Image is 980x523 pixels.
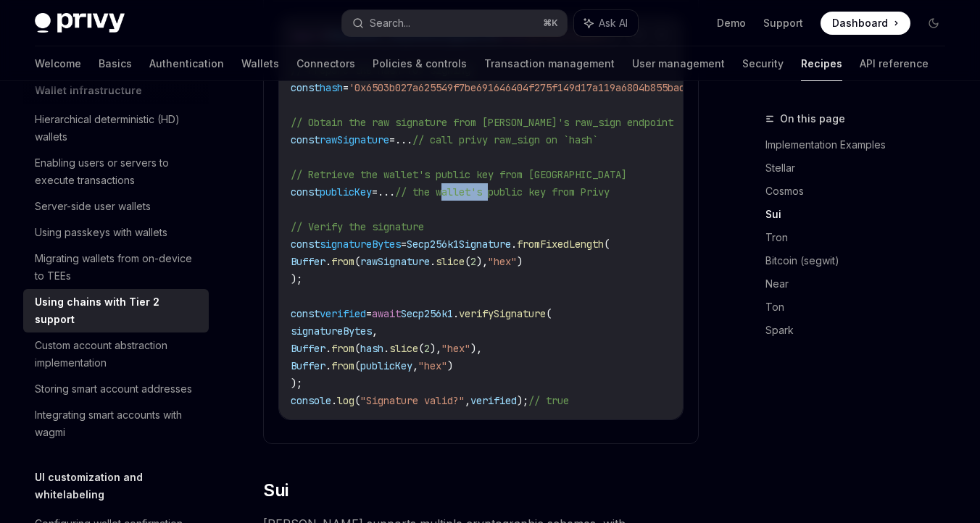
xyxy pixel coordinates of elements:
[441,342,470,355] span: "hex"
[418,359,447,372] span: "hex"
[430,255,436,268] span: .
[763,16,803,30] a: Support
[378,185,395,198] span: ...
[366,307,372,320] span: =
[765,133,957,156] a: Implementation Examples
[291,255,325,268] span: Buffer
[35,154,200,189] div: Enabling users or servers to execute transactions
[325,255,331,268] span: .
[459,307,546,320] span: verifySignature
[765,203,957,226] a: Sui
[765,180,957,203] a: Cosmos
[383,342,389,355] span: .
[35,250,200,285] div: Migrating wallets from on-device to TEEs
[35,111,200,146] div: Hierarchical deterministic (HD) wallets
[291,238,320,251] span: const
[765,319,957,342] a: Spark
[331,342,354,355] span: from
[35,406,200,441] div: Integrating smart accounts with wagmi
[320,133,389,146] span: rawSignature
[470,394,517,407] span: verified
[765,249,957,272] a: Bitcoin (segwit)
[801,46,842,81] a: Recipes
[821,12,910,35] a: Dashboard
[23,289,209,332] a: Using chains with Tier 2 support
[23,402,209,445] a: Integrating smart accounts with wagmi
[470,255,476,268] span: 2
[517,255,523,268] span: )
[331,255,354,268] span: from
[832,16,888,30] span: Dashboard
[511,238,517,251] span: .
[343,81,349,94] span: =
[599,16,628,30] span: Ask AI
[401,238,407,251] span: =
[372,325,378,338] span: ,
[23,106,209,150] a: Hierarchical deterministic (HD) wallets
[349,81,743,94] span: '0x6503b027a625549f7be691646404f275f149d17a119a6804b855bac3030037aa'
[291,220,424,233] span: // Verify the signature
[291,185,320,198] span: const
[389,342,418,355] span: slice
[430,342,441,355] span: ),
[23,246,209,289] a: Migrating wallets from on-device to TEEs
[465,394,470,407] span: ,
[465,255,470,268] span: (
[291,359,325,372] span: Buffer
[149,46,224,81] a: Authentication
[470,342,482,355] span: ),
[320,185,372,198] span: publicKey
[922,12,945,35] button: Toggle dark mode
[291,116,673,129] span: // Obtain the raw signature from [PERSON_NAME]'s raw_sign endpoint
[263,479,288,502] span: Sui
[241,46,279,81] a: Wallets
[291,307,320,320] span: const
[488,255,517,268] span: "hex"
[291,377,302,390] span: );
[780,110,845,127] span: On this page
[447,359,453,372] span: )
[373,46,467,81] a: Policies & controls
[99,46,132,81] a: Basics
[35,337,200,372] div: Custom account abstraction implementation
[372,307,401,320] span: await
[604,238,610,251] span: (
[35,224,167,241] div: Using passkeys with wallets
[320,307,366,320] span: verified
[325,342,331,355] span: .
[360,342,383,355] span: hash
[23,193,209,219] a: Server-side user wallets
[291,342,325,355] span: Buffer
[360,394,465,407] span: "Signature valid?"
[742,46,784,81] a: Security
[354,394,360,407] span: (
[765,226,957,249] a: Tron
[35,293,200,328] div: Using chains with Tier 2 support
[320,81,343,94] span: hash
[395,133,412,146] span: ...
[418,342,424,355] span: (
[35,469,209,503] h5: UI customization and whitelabeling
[484,46,615,81] a: Transaction management
[517,394,528,407] span: );
[407,238,511,251] span: Secp256k1Signature
[291,133,320,146] span: const
[389,133,395,146] span: =
[543,17,558,29] span: ⌘ K
[291,394,331,407] span: console
[35,380,192,398] div: Storing smart account addresses
[765,296,957,319] a: Ton
[632,46,725,81] a: User management
[412,133,598,146] span: // call privy raw_sign on `hash`
[574,10,638,36] button: Ask AI
[360,359,412,372] span: publicKey
[395,185,610,198] span: // the wallet's public key from Privy
[354,359,360,372] span: (
[23,376,209,402] a: Storing smart account addresses
[354,342,360,355] span: (
[476,255,488,268] span: ),
[342,10,567,36] button: Search...⌘K
[354,255,360,268] span: (
[717,16,746,30] a: Demo
[291,168,627,181] span: // Retrieve the wallet's public key from [GEOGRAPHIC_DATA]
